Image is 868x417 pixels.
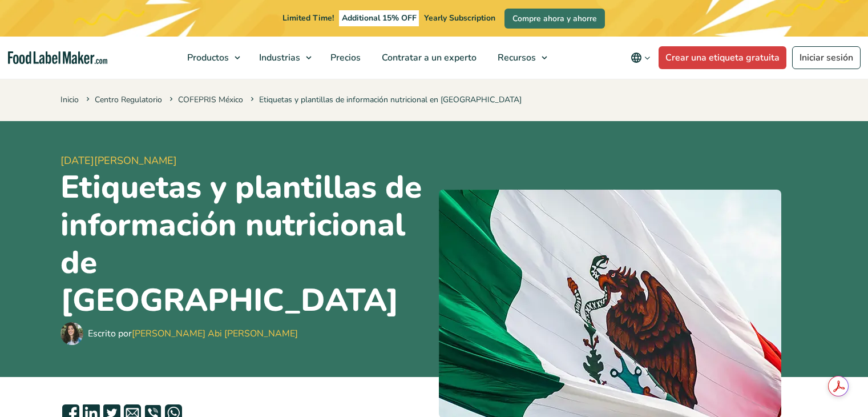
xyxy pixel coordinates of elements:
button: Change language [623,46,659,69]
a: Industrias [249,37,317,79]
span: Additional 15% OFF [339,10,419,26]
span: Limited Time! [282,13,334,23]
span: Contratar a un experto [378,51,478,64]
span: Yearly Subscription [424,13,495,23]
a: Food Label Maker homepage [8,51,107,65]
a: Contratar a un experto [372,37,485,79]
h1: Etiquetas y plantillas de información nutricional de [GEOGRAPHIC_DATA] [60,169,430,319]
span: Precios [327,51,362,64]
span: [DATE][PERSON_NAME] [60,153,430,169]
a: Crear una etiqueta gratuita [659,46,786,69]
a: Inicio [60,94,79,105]
a: Precios [320,37,369,79]
span: Recursos [494,51,537,64]
a: Centro Regulatorio [95,94,162,105]
span: Etiquetas y plantillas de información nutricional en [GEOGRAPHIC_DATA] [248,94,522,105]
a: Productos [177,37,246,79]
span: Industrias [256,51,301,64]
a: Iniciar sesión [792,46,861,69]
span: Productos [184,51,230,64]
a: Recursos [487,37,553,79]
img: Maria Abi Hanna - Etiquetadora de alimentos [60,322,83,345]
a: Compre ahora y ahorre [504,9,605,29]
a: [PERSON_NAME] Abi [PERSON_NAME] [132,327,298,340]
div: Escrito por [88,327,298,340]
a: COFEPRIS México [178,94,243,105]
